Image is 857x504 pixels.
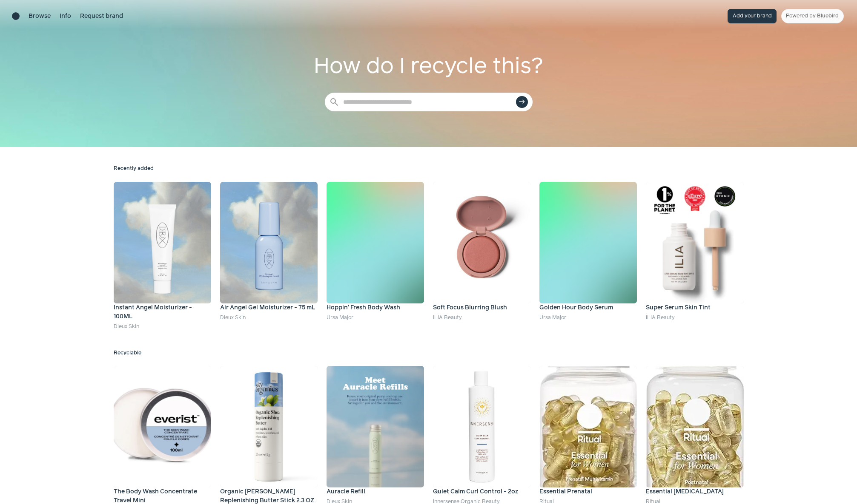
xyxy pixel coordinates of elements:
[12,12,20,20] a: Brand directory home
[327,303,424,312] h4: Hoppin' Fresh Body Wash
[220,366,318,487] img: Organic Shea Replenishing Butter Stick 2.3 OZ
[646,366,743,487] img: Essential Postnatal
[539,366,637,487] img: Essential Prenatal
[646,182,743,312] a: Super Serum Skin Tint Super Serum Skin Tint
[646,487,743,496] h4: Essential Postnatal
[433,182,530,303] img: Soft Focus Blurring Blush
[327,182,424,303] img: Hoppin' Fresh Body Wash
[220,182,318,303] img: Air Angel Gel Moisturizer - 75 mL
[327,182,424,312] a: Hoppin' Fresh Body Wash Hoppin' Fresh Body Wash
[220,182,318,312] a: Air Angel Gel Moisturizer - 75 mL Air Angel Gel Moisturizer - 75 mL
[516,96,528,108] button: east
[433,487,530,496] h4: Quiet Calm Curl Control - 2oz
[60,12,71,21] a: Info
[433,303,530,312] h4: Soft Focus Blurring Blush
[114,165,744,173] h2: Recently added
[220,315,246,320] a: Dieux Skin
[327,366,424,487] img: Auracle Refill
[539,315,566,320] a: Ursa Major
[220,303,318,312] h4: Air Angel Gel Moisturizer - 75 mL
[539,182,637,312] a: Golden Hour Body Serum Golden Hour Body Serum
[29,12,51,21] a: Browse
[114,366,211,487] img: The Body Wash Concentrate Travel Mini
[114,303,211,321] h4: Instant Angel Moisturizer - 100ML
[728,9,777,23] button: Add your brand
[114,324,139,329] a: Dieux Skin
[817,13,839,19] span: Bluebird
[646,303,743,312] h4: Super Serum Skin Tint
[646,182,743,303] img: Super Serum Skin Tint
[646,315,675,320] a: ILIA Beauty
[433,366,530,496] a: Quiet Calm Curl Control - 2oz Quiet Calm Curl Control - 2oz
[80,12,123,21] a: Request brand
[114,182,211,303] img: Instant Angel Moisturizer - 100ML
[781,9,844,23] a: Powered by Bluebird
[433,182,530,312] a: Soft Focus Blurring Blush Soft Focus Blurring Blush
[327,366,424,496] a: Auracle Refill Auracle Refill
[114,349,744,357] h2: Recyclable
[433,315,462,320] a: ILIA Beauty
[539,487,637,496] h4: Essential Prenatal
[329,97,339,107] span: search
[313,50,545,84] h1: How do I recycle this?
[433,366,530,487] img: Quiet Calm Curl Control - 2oz
[327,315,353,320] a: Ursa Major
[327,487,424,496] h4: Auracle Refill
[539,182,637,303] img: Golden Hour Body Serum
[646,366,743,496] a: Essential Postnatal Essential [MEDICAL_DATA]
[114,182,211,321] a: Instant Angel Moisturizer - 100ML Instant Angel Moisturizer - 100ML
[539,303,637,312] h4: Golden Hour Body Serum
[539,366,637,496] a: Essential Prenatal Essential Prenatal
[519,99,525,105] span: east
